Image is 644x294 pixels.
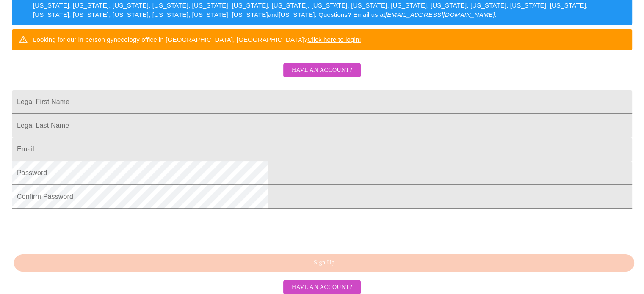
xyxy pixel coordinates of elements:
iframe: reCAPTCHA [12,213,141,246]
a: Have an account? [281,72,363,80]
button: Have an account? [283,63,361,78]
a: Have an account? [281,283,363,290]
span: Have an account? [292,65,352,76]
div: Looking for our in person gynecology office in [GEOGRAPHIC_DATA], [GEOGRAPHIC_DATA]? [33,32,361,47]
a: Click here to login! [307,36,361,43]
span: Have an account? [292,282,352,293]
em: [EMAIL_ADDRESS][DOMAIN_NAME] [385,11,495,18]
